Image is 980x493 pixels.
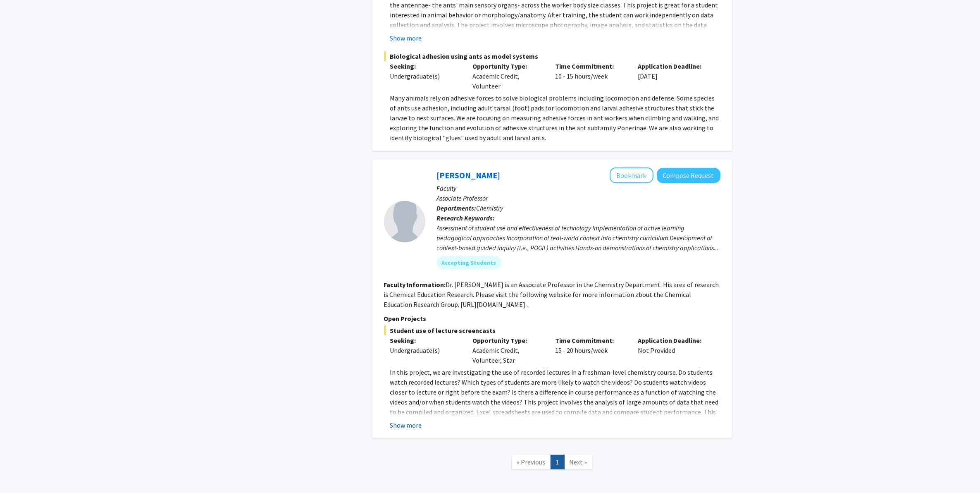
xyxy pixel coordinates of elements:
[570,458,587,466] span: Next »
[517,458,546,466] span: « Previous
[466,335,549,365] div: Academic Credit, Volunteer, Star
[390,93,720,143] p: Many animals rely on adhesive forces to solve biological problems including locomotion and defens...
[437,214,495,222] b: Research Keywords:
[551,455,565,469] a: 1
[390,335,460,345] p: Seeking:
[384,280,446,289] b: Faculty Information:
[632,335,714,365] div: Not Provided
[638,335,708,345] p: Application Deadline:
[564,455,593,469] a: Next Page
[390,345,460,355] div: Undergraduate(s)
[472,61,543,71] p: Opportunity Type:
[6,456,35,487] iframe: Chat
[384,314,720,323] p: Open Projects
[610,168,653,183] button: Add Daniel King to Bookmarks
[632,61,714,91] div: [DATE]
[390,71,460,81] div: Undergraduate(s)
[390,367,720,437] p: In this project, we are investigating the use of recorded lectures in a freshman-level chemistry ...
[437,170,501,180] a: [PERSON_NAME]
[384,51,720,61] span: Biological adhesion using ants as model systems
[555,61,625,71] p: Time Commitment:
[466,61,549,91] div: Academic Credit, Volunteer
[437,256,501,269] mat-chip: Accepting Students
[477,204,503,212] span: Chemistry
[390,33,422,43] button: Show more
[437,183,720,193] p: Faculty
[555,335,625,345] p: Time Commitment:
[437,193,720,203] p: Associate Professor
[390,420,422,430] button: Show more
[384,280,719,309] fg-read-more: Dr. [PERSON_NAME] is an Associate Professor in the Chemistry Department. His area of research is ...
[437,223,720,253] div: Assessment of student use and effectiveness of technology Implementation of active learning pedag...
[384,325,720,335] span: Student use of lecture screencasts
[372,447,732,480] nav: Page navigation
[472,335,543,345] p: Opportunity Type:
[390,61,460,71] p: Seeking:
[638,61,708,71] p: Application Deadline:
[549,335,632,365] div: 15 - 20 hours/week
[549,61,632,91] div: 10 - 15 hours/week
[512,455,551,469] a: Previous Page
[657,168,720,183] button: Compose Request to Daniel King
[437,204,477,212] b: Departments:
